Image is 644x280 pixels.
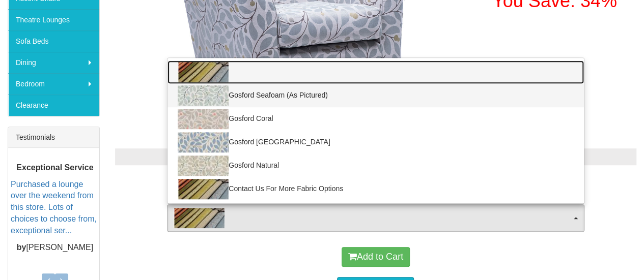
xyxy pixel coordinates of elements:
[16,163,93,172] b: Exceptional Service
[8,95,99,116] a: Clearance
[11,180,97,235] a: Purchased a lounge over the weekend from this store. Lots of choices to choose from, exceptional ...
[342,247,410,267] button: Add to Cart
[178,155,229,176] img: Gosford Natural
[178,109,229,129] img: Gosford Coral
[167,84,583,107] a: Gosford Seafoam (As Pictured)
[11,242,99,254] p: [PERSON_NAME]
[167,131,583,154] a: Gosford [GEOGRAPHIC_DATA]
[8,9,99,30] a: Theatre Lounges
[8,52,99,73] a: Dining
[8,30,99,52] a: Sofa Beds
[167,107,583,131] a: Gosford Coral
[167,154,583,177] a: Gosford Natural
[17,243,26,252] b: by
[115,175,636,189] h3: Choose from the options below then add to cart
[178,179,229,199] img: Contact Us For More Fabric Options
[178,132,229,152] img: Gosford Delft
[8,127,99,148] div: Testimonials
[178,85,229,106] img: Gosford Seafoam (As Pictured)
[8,73,99,95] a: Bedroom
[167,177,583,201] a: Contact Us For More Fabric Options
